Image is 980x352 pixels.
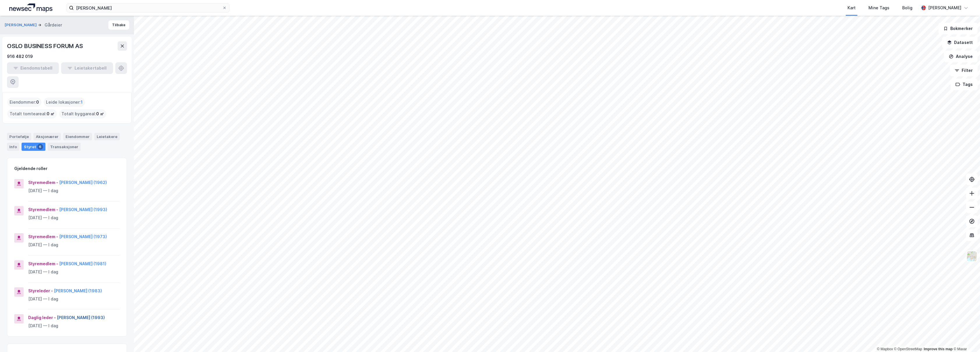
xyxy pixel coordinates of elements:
[74,3,222,12] input: Søk på adresse, matrikkel, gårdeiere, leietakere eller personer
[28,187,120,194] div: [DATE] — I dag
[950,65,978,76] button: Filter
[944,51,978,62] button: Analyse
[877,347,893,351] a: Mapbox
[7,143,19,151] div: Info
[5,22,38,28] button: [PERSON_NAME]
[966,251,977,262] img: Z
[63,133,92,140] div: Eiendommer
[894,347,922,351] a: OpenStreetMap
[928,4,961,11] div: [PERSON_NAME]
[7,133,31,140] div: Portefølje
[9,3,52,12] img: logo.a4113a55bc3d86da70a041830d287a7e.svg
[951,324,980,352] iframe: Chat Widget
[951,324,980,352] div: Kontrollprogram for chat
[7,53,33,60] div: 916 482 019
[28,296,120,303] div: [DATE] — I dag
[44,98,85,107] div: Leide lokasjoner :
[108,20,129,30] button: Tilbake
[942,37,978,48] button: Datasett
[7,109,57,118] div: Totalt tomteareal :
[28,322,120,329] div: [DATE] — I dag
[28,268,120,275] div: [DATE] — I dag
[47,110,54,117] span: 0 ㎡
[902,4,912,11] div: Bolig
[22,143,45,151] div: Styret
[951,79,978,90] button: Tags
[94,133,120,140] div: Leietakere
[7,98,41,107] div: Eiendommer :
[868,4,889,11] div: Mine Tags
[28,214,120,221] div: [DATE] — I dag
[37,144,43,150] div: 6
[33,133,61,140] div: Aksjonærer
[96,110,104,117] span: 0 ㎡
[7,41,84,51] div: OSLO BUSINESS FORUM AS
[847,4,856,11] div: Kart
[48,143,81,151] div: Transaksjoner
[938,23,978,34] button: Bokmerker
[924,347,953,351] a: Improve this map
[59,109,106,118] div: Totalt byggareal :
[14,165,47,172] div: Gjeldende roller
[36,99,39,106] span: 0
[45,22,62,29] div: Gårdeier
[81,99,83,106] span: 1
[28,241,120,248] div: [DATE] — I dag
